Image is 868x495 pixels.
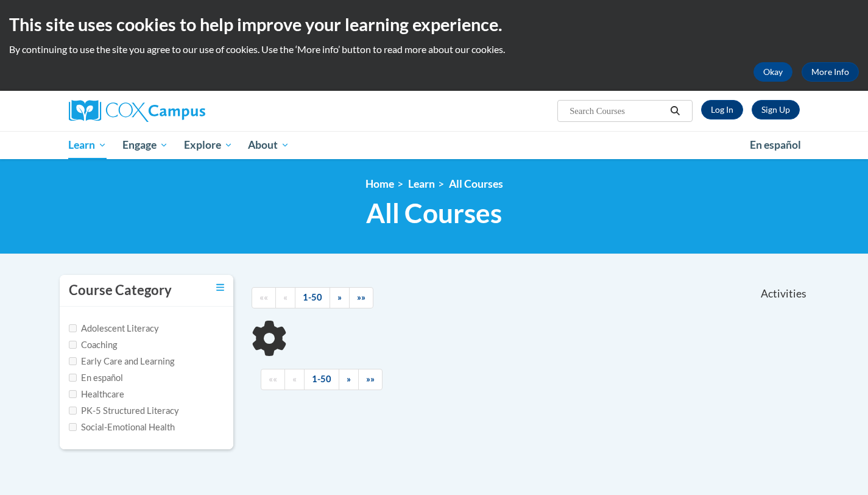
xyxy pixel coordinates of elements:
span: « [292,374,297,384]
p: By continuing to use the site you agree to our use of cookies. Use the ‘More info’ button to read... [9,43,859,56]
a: En español [742,132,809,158]
a: 1-50 [295,287,330,308]
input: Checkbox for Options [69,341,77,349]
a: Previous [275,287,295,308]
a: Previous [284,369,305,390]
label: PK-5 Structured Literacy [69,404,179,418]
input: Checkbox for Options [69,324,77,332]
a: All Courses [449,177,503,190]
a: Log In [701,100,743,119]
label: Early Care and Learning [69,355,174,368]
a: More Info [802,62,859,82]
label: En español [69,371,123,385]
span: » [337,292,342,302]
span: »» [357,292,365,302]
a: Home [365,177,394,190]
a: Explore [176,131,241,159]
span: Engage [122,138,168,152]
a: End [349,287,373,308]
a: Engage [115,131,176,159]
img: Cox Campus [69,100,205,122]
span: Learn [68,138,107,152]
span: « [283,292,288,302]
span: Activities [761,287,806,301]
span: » [347,374,351,384]
a: End [358,369,383,390]
input: Checkbox for Options [69,374,77,382]
label: Healthcare [69,388,124,401]
label: Adolescent Literacy [69,322,159,335]
a: Learn [408,177,435,190]
a: Next [330,287,350,308]
a: Learn [61,131,115,159]
a: Begining [261,369,285,390]
a: About [240,131,297,159]
label: Coaching [69,338,117,352]
a: 1-50 [304,369,339,390]
a: Cox Campus [69,100,300,122]
a: Next [339,369,359,390]
h2: This site uses cookies to help improve your learning experience. [9,12,859,37]
span: All Courses [366,197,502,229]
input: Checkbox for Options [69,390,77,398]
span: «« [269,374,277,384]
h3: Course Category [69,281,172,300]
input: Checkbox for Options [69,407,77,415]
div: Main menu [51,131,818,159]
span: En español [750,138,801,151]
button: Okay [753,62,792,82]
label: Social-Emotional Health [69,421,175,434]
input: Checkbox for Options [69,423,77,431]
a: Toggle collapse [216,281,224,294]
a: Register [752,100,800,119]
span: «« [259,292,268,302]
input: Search Courses [568,104,666,118]
button: Search [666,104,684,118]
span: About [248,138,289,152]
input: Checkbox for Options [69,357,77,365]
span: »» [366,374,375,384]
span: Explore [184,138,233,152]
a: Begining [252,287,276,308]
